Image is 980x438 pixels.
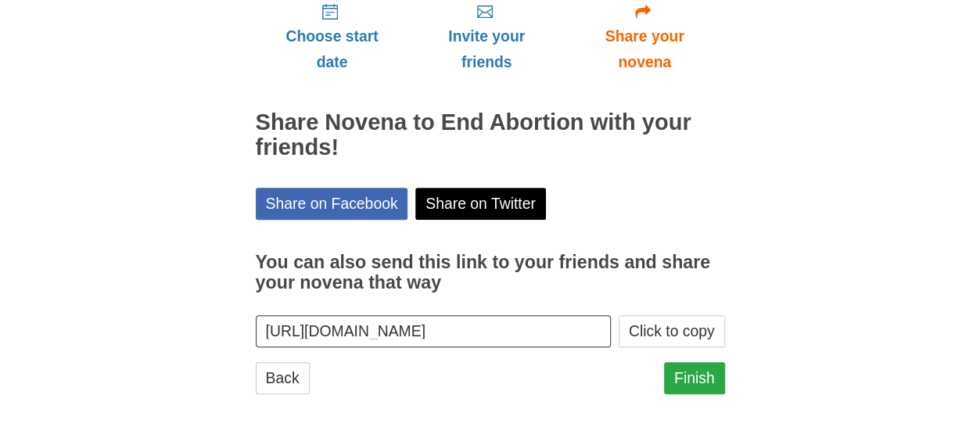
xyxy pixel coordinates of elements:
[256,362,310,394] a: Back
[664,362,725,394] a: Finish
[424,23,548,75] span: Invite your friends
[256,188,408,220] a: Share on Facebook
[271,23,393,75] span: Choose start date
[256,110,725,160] h2: Share Novena to End Abortion with your friends!
[619,315,725,347] button: Click to copy
[256,253,725,293] h3: You can also send this link to your friends and share your novena that way
[415,188,546,220] a: Share on Twitter
[580,23,709,75] span: Share your novena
